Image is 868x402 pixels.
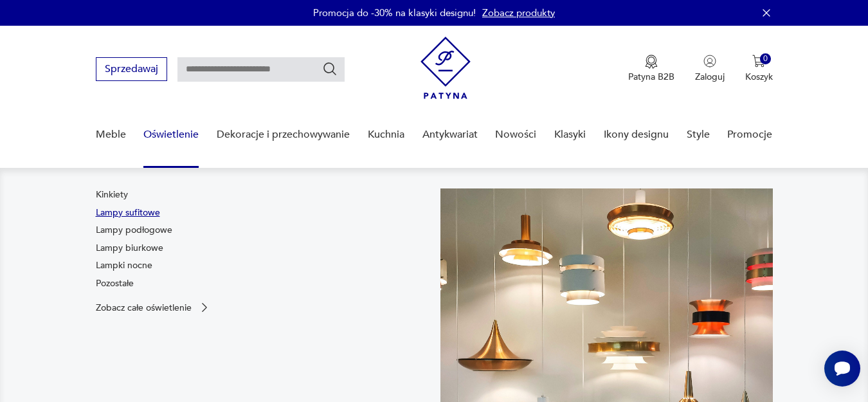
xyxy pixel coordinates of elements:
[96,206,160,219] a: Lampy sufitowe
[217,110,350,160] a: Dekoracje i przechowywanie
[96,277,134,290] a: Pozostałe
[420,37,471,99] img: Patyna - sklep z meblami i dekoracjami vintage
[96,188,128,201] a: Kinkiety
[322,61,338,77] button: Szukaj
[96,242,163,255] a: Lampy biurkowe
[96,304,192,312] p: Zobacz całe oświetlenie
[313,6,476,19] p: Promocja do -30% na klasyki designu!
[604,110,669,160] a: Ikony designu
[745,55,773,83] button: 0Koszyk
[824,351,860,387] iframe: Smartsupp widget button
[554,110,586,160] a: Klasyki
[745,71,773,83] p: Koszyk
[695,55,725,83] button: Zaloguj
[645,55,658,69] img: Ikona medalu
[96,224,172,237] a: Lampy podłogowe
[96,110,126,160] a: Meble
[96,66,167,75] a: Sprzedawaj
[422,110,478,160] a: Antykwariat
[760,53,771,64] div: 0
[482,6,555,19] a: Zobacz produkty
[495,110,536,160] a: Nowości
[96,57,167,81] button: Sprzedawaj
[368,110,404,160] a: Kuchnia
[143,110,199,160] a: Oświetlenie
[628,55,674,83] button: Patyna B2B
[703,55,716,68] img: Ikonka użytkownika
[96,301,211,314] a: Zobacz całe oświetlenie
[687,110,710,160] a: Style
[628,71,674,83] p: Patyna B2B
[695,71,725,83] p: Zaloguj
[96,259,152,272] a: Lampki nocne
[628,55,674,83] a: Ikona medaluPatyna B2B
[727,110,772,160] a: Promocje
[752,55,765,68] img: Ikona koszyka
